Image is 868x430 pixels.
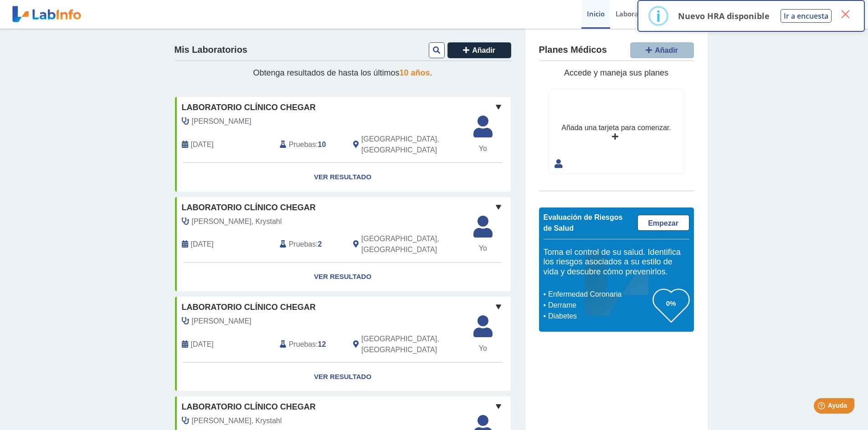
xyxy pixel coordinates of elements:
span: Rio Grande, PR [361,134,462,156]
li: Diabetes [546,311,653,322]
span: Diaz Sojo, Omar [192,316,252,327]
span: Yo [468,143,498,154]
button: Close this dialog [837,6,853,22]
span: Empezar [648,219,678,227]
b: 10 [318,141,326,148]
span: 2023-05-30 [191,239,214,250]
span: 2023-04-14 [191,339,214,350]
div: : [273,334,346,355]
span: Accede y maneja sus planes [564,68,668,77]
span: Evaluación de Riesgos de Salud [544,213,623,232]
h5: Toma el control de su salud. Identifica los riesgos asociados a su estilo de vida y descubre cómo... [544,248,689,277]
span: Yo [468,343,498,354]
span: Rio Grande, PR [361,233,462,255]
b: 2 [318,240,322,248]
span: Pruebas [289,239,316,250]
h4: Mis Laboratorios [175,45,247,56]
span: Añadir [472,46,495,54]
li: Derrame [546,300,653,311]
span: Laboratorio Clínico Chegar [182,101,316,114]
a: Ver Resultado [175,263,511,291]
span: Añadir [655,46,678,54]
span: Andujar, Krystahl [192,216,282,227]
a: Ver Resultado [175,363,511,391]
span: Laboratorio Clínico Chegar [182,202,316,214]
span: Rio Grande, PR [361,334,462,355]
span: Laboratorio Clínico Chegar [182,401,316,413]
div: : [273,134,346,156]
h4: Planes Médicos [539,45,607,56]
span: Pruebas [289,139,316,150]
span: Diaz Sojo, Omar [192,116,252,127]
button: Ir a encuesta [781,9,832,23]
span: Andujar, Krystahl [192,415,282,426]
span: 2024-04-19 [191,139,214,150]
h3: 0% [653,298,689,309]
div: i [656,8,661,24]
div: Añada una tarjeta para comenzar. [561,122,671,133]
a: Ver Resultado [175,163,511,192]
span: 10 años [400,68,430,77]
span: Pruebas [289,339,316,350]
span: Obtenga resultados de hasta los últimos . [253,68,432,77]
li: Enfermedad Coronaria [546,289,653,300]
div: : [273,233,346,255]
span: Yo [468,243,498,254]
p: Nuevo HRA disponible [678,10,770,21]
span: Laboratorio Clínico Chegar [182,301,316,314]
b: 12 [318,340,326,348]
iframe: Help widget launcher [787,395,858,420]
